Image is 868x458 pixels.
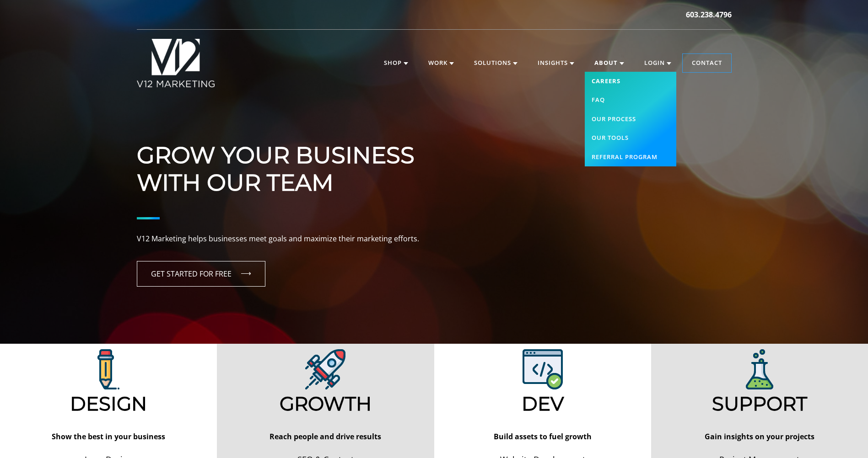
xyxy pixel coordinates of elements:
[438,392,647,415] h2: Dev
[375,54,417,72] a: Shop
[137,39,215,87] img: V12 MARKETING Logo New Hampshire Marketing Agency
[97,349,119,389] img: V12 Marketing Design Solutions
[438,431,647,443] p: Build assets to fuel growth
[585,91,676,110] a: FAQ
[528,54,583,72] a: Insights
[585,128,676,148] a: Our Tools
[655,431,864,443] p: Gain insights on your projects
[585,110,676,129] a: Our Process
[137,233,732,245] p: V12 Marketing helps businesses meet goals and maximize their marketing efforts.
[683,54,731,72] a: Contact
[221,431,430,443] p: Reach people and drive results
[221,392,430,415] h2: Growth
[686,9,732,20] a: 603.238.4796
[419,54,463,72] a: Work
[465,54,527,72] a: Solutions
[822,414,868,458] iframe: Chat Widget
[635,54,680,72] a: Login
[4,431,213,443] p: Show the best in your business
[137,114,732,197] h1: Grow Your Business With Our Team
[585,54,633,72] a: About
[523,349,563,389] img: V12 Marketing Web Development Solutions
[746,349,773,389] img: V12 Marketing Support Solutions
[655,392,864,415] h2: Support
[585,72,676,91] a: Careers
[585,148,676,167] a: Referral Program
[137,261,265,287] a: GET STARTED FOR FREE
[305,349,345,389] img: V12 Marketing Design Solutions
[4,392,213,415] h2: Design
